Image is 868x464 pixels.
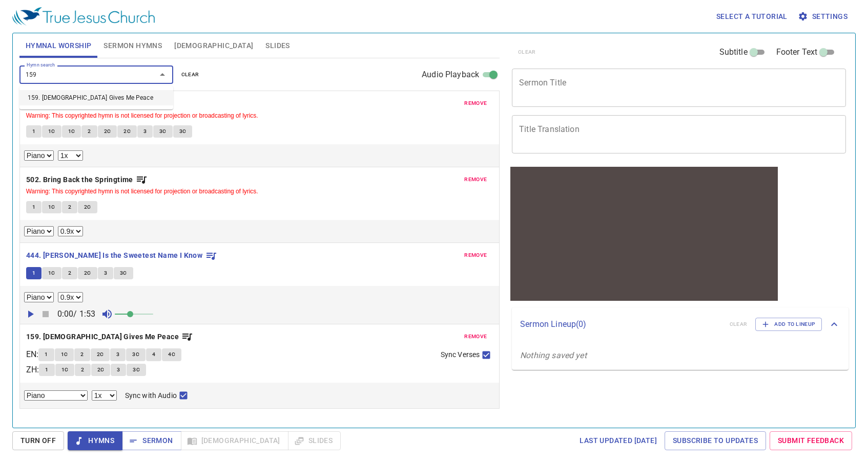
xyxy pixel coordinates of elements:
small: Warning: This copyrighted hymn is not licensed for projection or broadcasting of lyrics. [26,112,258,119]
button: 2 [75,364,90,376]
span: remove [464,99,487,108]
a: Subscribe to Updates [665,431,766,450]
span: [DEMOGRAPHIC_DATA] [174,39,253,52]
button: 1C [55,348,74,361]
span: 1 [45,350,48,359]
span: 4 [152,350,155,359]
span: Slides [265,39,290,52]
small: Warning: This copyrighted hymn is not licensed for projection or broadcasting of lyrics. [26,188,258,195]
span: Sync with Audio [125,390,177,401]
span: 2 [81,365,84,374]
span: 3C [132,350,139,359]
span: Sync Verses [441,349,480,360]
span: Hymnal Worship [26,39,92,52]
span: 1 [45,365,48,374]
span: Submit Feedback [778,434,844,447]
li: 159. [DEMOGRAPHIC_DATA] Gives Me Peace [19,90,173,105]
button: 4 [146,348,161,361]
span: Audio Playback [422,69,479,81]
button: 3 [98,267,113,279]
select: Playback Rate [58,292,83,302]
span: 2 [68,269,71,278]
button: 1C [42,267,61,279]
select: Playback Rate [92,390,117,401]
span: remove [464,175,487,184]
span: 3 [104,269,107,278]
img: True Jesus Church [12,7,155,26]
button: clear [175,69,205,81]
button: Close [155,68,170,82]
span: Settings [800,10,848,23]
span: 2C [104,127,111,136]
button: 3 [110,348,126,361]
button: 2C [91,348,110,361]
span: 1C [48,269,55,278]
button: 1 [26,201,42,213]
span: Last updated [DATE] [580,434,657,447]
span: 2C [97,365,105,374]
select: Select Track [24,292,54,302]
span: 2C [123,127,131,136]
span: 1 [32,127,35,136]
button: 2C [117,125,137,138]
span: 2 [68,203,71,212]
b: 444. [PERSON_NAME] Is the Sweetest Name I Know [26,249,202,262]
a: Submit Feedback [770,431,852,450]
span: 2C [84,269,91,278]
button: 2 [81,125,97,138]
span: 1 [32,203,35,212]
span: 2C [97,350,104,359]
select: Select Track [24,150,54,161]
button: 2C [78,201,97,213]
button: 2 [74,348,90,361]
button: 1C [42,125,61,138]
div: Sermon Lineup(0)clearAdd to Lineup [512,307,849,341]
button: 3C [153,125,173,138]
span: 1C [48,203,55,212]
button: 2 [62,267,77,279]
span: 1C [61,365,69,374]
span: 3 [143,127,147,136]
p: ZH : [26,364,39,376]
span: 3C [179,127,187,136]
iframe: from-child [508,164,780,303]
span: 3 [117,365,120,374]
button: 3 [111,364,126,376]
b: 502. Bring Back the Springtime [26,173,133,186]
a: Last updated [DATE] [575,431,661,450]
span: Sermon [130,434,173,447]
button: 4C [162,348,181,361]
button: 444. [PERSON_NAME] Is the Sweetest Name I Know [26,249,217,262]
button: 1C [55,364,75,376]
span: Subscribe to Updates [673,434,758,447]
button: 502. Bring Back the Springtime [26,173,148,186]
span: 1C [68,127,75,136]
button: 1C [62,125,81,138]
button: 3C [127,364,146,376]
select: Select Track [24,390,88,401]
button: 2 [62,201,77,213]
i: Nothing saved yet [520,350,587,360]
span: 3C [120,269,127,278]
button: Turn Off [12,431,64,450]
button: 2C [91,364,111,376]
span: clear [181,70,199,79]
button: 3C [114,267,133,279]
button: 3C [173,125,193,138]
button: 1 [39,364,54,376]
select: Playback Rate [58,150,83,161]
button: Hymns [68,431,122,450]
button: 2C [78,267,97,279]
button: Settings [796,7,852,26]
span: 2 [80,350,84,359]
button: Add to Lineup [755,318,822,331]
select: Select Track [24,226,54,236]
span: Footer Text [776,46,818,58]
button: remove [458,249,493,261]
button: 2C [98,125,117,138]
button: 1 [26,125,42,138]
span: remove [464,251,487,260]
select: Playback Rate [58,226,83,236]
button: 1 [38,348,54,361]
span: Add to Lineup [762,320,815,329]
